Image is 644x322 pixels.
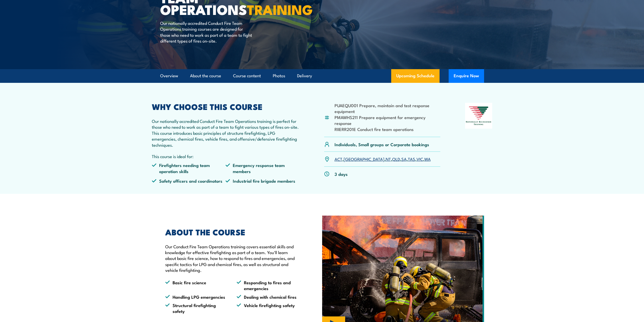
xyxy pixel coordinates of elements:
p: This course is ideal for: [152,153,300,159]
p: Individuals, Small groups or Corporate bookings [335,141,429,147]
h2: WHY CHOOSE THIS COURSE [152,103,300,110]
li: Basic fire science [165,279,227,291]
li: PMAWHS211 Prepare equipment for emergency response [335,114,441,126]
li: Dealing with chemical fires [237,294,299,300]
li: Firefighters needing team operation skills [152,162,226,174]
a: VIC [417,156,423,162]
p: Our nationally accredited Conduct Fire Team Operations training courses are designed for those wh... [160,20,253,44]
li: Vehicle firefighting safety [237,302,299,314]
li: Handling LPG emergencies [165,294,227,300]
a: SA [401,156,407,162]
li: Responding to fires and emergencies [237,279,299,291]
a: NT [386,156,391,162]
a: ACT [335,156,342,162]
a: WA [424,156,431,162]
p: 3 days [335,171,348,177]
p: Our Conduct Fire Team Operations training covers essential skills and knowledge for effective fir... [165,243,299,273]
h2: ABOUT THE COURSE [165,228,299,235]
li: PUAEQU001 Prepare, maintain and test response equipment [335,102,441,114]
p: , , , , , , , [335,156,431,162]
img: Nationally Recognised Training logo. [465,103,492,129]
a: Course content [233,69,261,83]
li: Structural firefighting safety [165,302,227,314]
a: Photos [273,69,285,83]
button: Enquire Now [449,69,484,83]
a: [GEOGRAPHIC_DATA] [344,156,384,162]
li: RIIERR201E Conduct fire team operations [335,126,441,132]
li: Industrial fire brigade members [225,178,299,184]
a: Upcoming Schedule [391,69,440,83]
a: Delivery [297,69,312,83]
p: Our nationally accredited Conduct Fire Team Operations training is perfect for those who need to ... [152,118,300,148]
a: TAS [408,156,415,162]
a: Overview [160,69,178,83]
a: About the course [190,69,221,83]
a: QLD [392,156,400,162]
li: Safety officers and coordinators [152,178,226,184]
li: Emergency response team members [225,162,299,174]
